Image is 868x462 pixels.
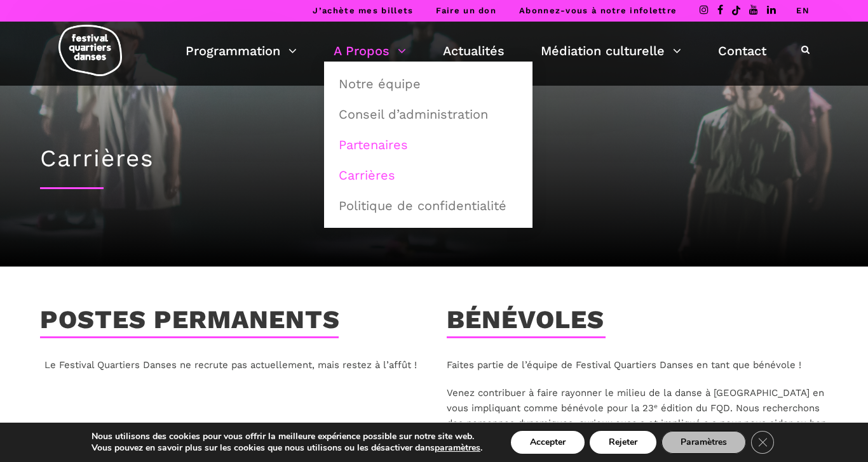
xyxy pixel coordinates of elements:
a: J’achète mes billets [313,6,413,15]
a: EN [796,6,810,15]
a: Programmation [186,40,297,62]
p: Le Festival Quartiers Danses ne recrute pas actuellement, mais restez à l’affût ! [40,357,421,373]
button: Accepter [511,431,585,454]
p: Vous pouvez en savoir plus sur les cookies que nous utilisons ou les désactiver dans . [92,442,482,454]
a: Conseil d’administration [331,100,526,129]
button: paramètres [435,442,480,454]
button: Close GDPR Cookie Banner [751,431,774,454]
h1: Carrières [40,145,828,173]
a: Politique de confidentialité [331,191,526,220]
button: Paramètres [661,431,746,454]
a: Notre équipe [331,69,526,98]
a: Médiation culturelle [541,40,681,62]
a: Abonnez-vous à notre infolettre [519,6,677,15]
a: Partenaires [331,130,526,159]
img: logo-fqd-med [58,25,122,76]
p: Nous utilisons des cookies pour vous offrir la meilleure expérience possible sur notre site web. [92,431,482,442]
h3: Bénévoles [447,305,604,336]
a: Carrières [331,161,526,190]
p: Faites partie de l’équipe de Festival Quartiers Danses en tant que bénévole ! [447,357,828,373]
a: A Propos [334,40,406,62]
a: Contact [718,40,766,62]
h3: Postes permanents [40,305,340,336]
a: Faire un don [436,6,496,15]
button: Rejeter [590,431,656,454]
a: Actualités [443,40,505,62]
